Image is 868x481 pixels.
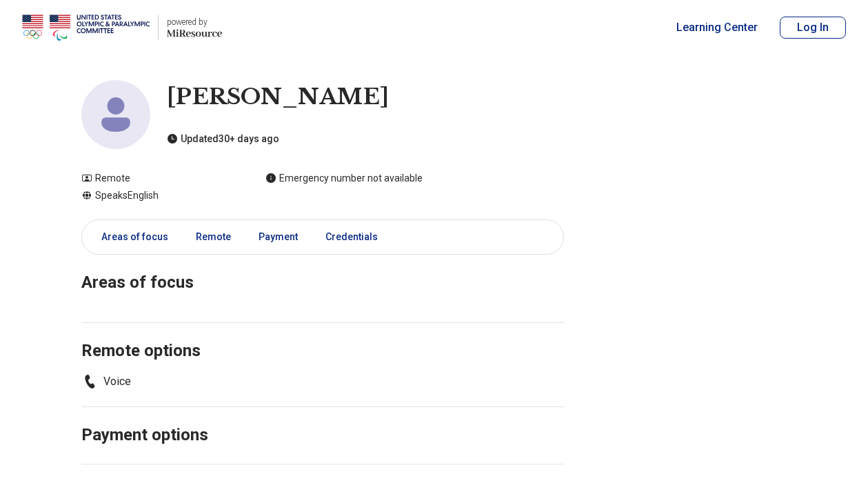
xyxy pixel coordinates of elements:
a: Payment [250,223,306,251]
a: Credentials [317,223,394,251]
h2: Payment options [81,391,564,447]
h2: Remote options [81,306,564,363]
button: Log In [780,17,846,39]
div: Updated 30+ days ago [167,129,279,149]
li: Voice [81,373,131,390]
div: Remote [81,171,238,186]
p: powered by [167,17,222,28]
h2: Areas of focus [81,238,564,295]
a: Learning Center [676,19,758,36]
h1: [PERSON_NAME] [167,83,389,112]
a: Remote [188,223,239,251]
div: Emergency number not available [265,171,423,186]
a: Areas of focus [85,223,176,251]
div: Speaks English [81,188,238,203]
a: Home page [22,6,222,50]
